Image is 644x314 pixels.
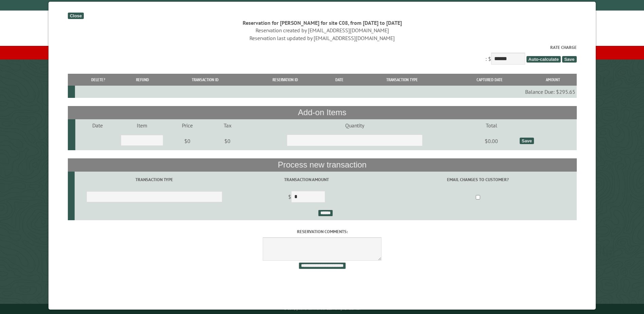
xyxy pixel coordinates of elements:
[210,119,245,132] td: Tax
[75,119,120,132] td: Date
[68,19,576,27] div: Reservation for [PERSON_NAME] for site C08, from [DATE] to [DATE]
[68,13,84,19] div: Close
[235,176,378,183] label: Transaction Amount
[562,56,576,63] span: Save
[526,56,561,63] span: Auto-calculate
[164,132,210,151] td: $0
[354,74,449,86] th: Transaction Type
[120,119,164,132] td: Item
[210,132,245,151] td: $0
[245,119,464,132] td: Quantity
[68,27,576,34] div: Reservation created by [EMAIL_ADDRESS][DOMAIN_NAME]
[68,228,576,235] label: Reservation comments:
[449,74,530,86] th: Captured Date
[68,106,576,119] th: Add-on Items
[75,86,576,98] td: Balance Due: $295.65
[68,158,576,171] th: Process new transaction
[529,74,576,86] th: Amount
[519,138,534,144] div: Save
[324,74,354,86] th: Date
[68,44,576,51] label: Rate Charge
[75,176,233,183] label: Transaction Type
[68,34,576,42] div: Reservation last updated by [EMAIL_ADDRESS][DOMAIN_NAME]
[464,132,518,151] td: $0.00
[68,44,576,66] div: : $
[284,307,361,311] small: © Campground Commander LLC. All rights reserved.
[234,188,379,207] td: $
[164,119,210,132] td: Price
[464,119,518,132] td: Total
[121,74,164,86] th: Refund
[75,74,121,86] th: Delete?
[164,74,246,86] th: Transaction ID
[380,176,575,183] label: Email changes to customer?
[246,74,324,86] th: Reservation ID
